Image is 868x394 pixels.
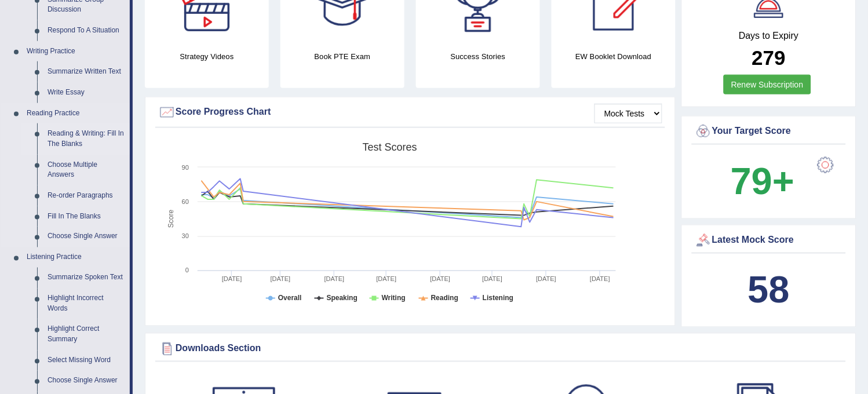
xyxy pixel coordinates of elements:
text: 0 [185,267,189,274]
a: Highlight Incorrect Words [42,289,130,319]
a: Writing Practice [21,41,130,62]
a: Reading Practice [21,103,130,124]
tspan: [DATE] [483,276,503,283]
a: Listening Practice [21,247,130,268]
a: Highlight Correct Summary [42,319,130,350]
div: Latest Mock Score [695,232,843,249]
div: Downloads Section [158,340,843,357]
a: Reading & Writing: Fill In The Blanks [42,123,130,154]
tspan: [DATE] [590,276,610,283]
b: 79+ [731,160,794,202]
b: 58 [748,269,790,311]
tspan: Reading [431,294,458,302]
h4: Strategy Videos [145,50,269,63]
a: Fill In The Blanks [42,206,130,227]
text: 30 [182,233,189,240]
a: Re-order Paragraphs [42,185,130,206]
text: 60 [182,198,189,205]
tspan: [DATE] [271,276,291,283]
tspan: Writing [382,294,406,302]
tspan: [DATE] [377,276,397,283]
h4: Days to Expiry [695,31,843,41]
a: Choose Single Answer [42,227,130,247]
a: Select Missing Word [42,351,130,371]
tspan: Speaking [327,294,358,302]
h4: Book PTE Exam [280,50,404,63]
tspan: [DATE] [537,276,557,283]
a: Choose Single Answer [42,371,130,392]
div: Score Progress Chart [158,104,662,121]
tspan: [DATE] [222,276,242,283]
a: Write Essay [42,82,130,103]
a: Choose Multiple Answers [42,155,130,185]
tspan: Score [167,210,175,228]
a: Respond To A Situation [42,20,130,41]
h4: Success Stories [416,50,540,63]
a: Summarize Spoken Text [42,268,130,289]
a: Summarize Written Text [42,61,130,82]
tspan: [DATE] [324,276,345,283]
a: Renew Subscription [724,75,811,94]
tspan: Test scores [363,141,417,153]
tspan: [DATE] [431,276,451,283]
tspan: Overall [278,294,302,302]
text: 90 [182,164,189,171]
div: Your Target Score [695,123,843,140]
b: 279 [752,46,786,69]
h4: EW Booklet Download [552,50,676,63]
tspan: Listening [483,294,513,302]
